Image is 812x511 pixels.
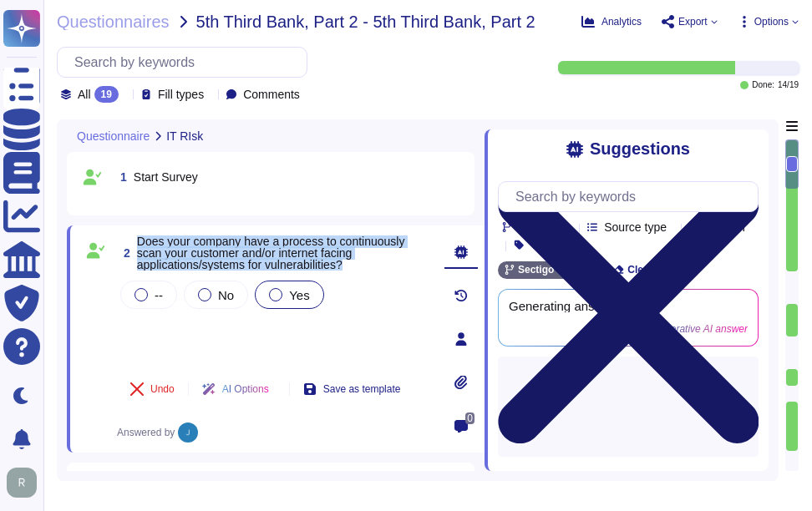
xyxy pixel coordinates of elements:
[57,13,170,30] span: Questionnaires
[166,130,203,142] span: IT RIsk
[290,372,414,406] button: Save as template
[243,89,300,100] span: Comments
[196,13,535,30] span: 5th Third Bank, Part 2 - 5th Third Bank, Part 2
[7,468,37,498] img: user
[134,170,198,184] span: Start Survey
[289,288,309,302] span: Yes
[94,86,119,103] div: 19
[66,48,307,77] input: Search by keywords
[507,182,758,211] input: Search by keywords
[77,130,150,142] span: Questionnaire
[117,247,130,259] span: 2
[678,17,708,27] span: Export
[137,235,405,271] span: Does your company have a process to continuously scan your customer and/or internet facing applic...
[117,428,175,438] span: Answered by
[117,372,188,406] button: Undo
[158,89,204,100] span: Fill types
[323,384,401,394] span: Save as template
[114,171,127,183] span: 1
[465,412,475,424] span: 0
[218,288,234,302] span: No
[178,422,198,443] img: user
[155,288,163,302] span: --
[3,464,48,501] button: user
[754,17,789,27] span: Options
[150,384,175,394] span: Undo
[78,89,91,100] span: All
[581,15,642,28] button: Analytics
[222,384,269,394] span: AI Options
[601,17,642,27] span: Analytics
[752,81,774,89] span: Done:
[778,81,799,89] span: 14 / 19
